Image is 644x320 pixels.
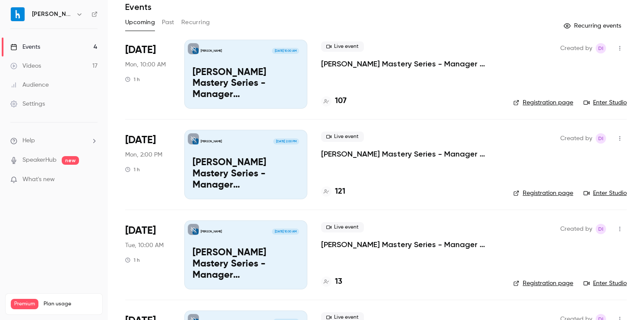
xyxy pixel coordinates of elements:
[201,229,222,234] p: [PERSON_NAME]
[10,62,41,70] div: Videos
[184,130,307,199] a: McDonald's Mastery Series - Manager Schedules_October 20 Session 2[PERSON_NAME][DATE] 2:00 PM[PER...
[125,2,152,12] h1: Events
[10,136,98,145] li: help-dropdown-opener
[560,133,592,144] span: Created by
[44,301,97,307] span: Plan usage
[125,76,140,83] div: 1 h
[321,276,342,288] a: 13
[201,139,222,144] p: [PERSON_NAME]
[321,59,499,69] a: [PERSON_NAME] Mastery Series - Manager Schedules_October 20 Session 1
[335,276,342,288] h4: 13
[598,133,603,144] span: DI
[596,43,606,53] span: Dennis Ivanov
[560,43,592,53] span: Created by
[335,186,345,198] h4: 121
[193,248,299,281] p: [PERSON_NAME] Mastery Series - Manager Schedules_October 28 Session 1
[125,224,156,238] span: [DATE]
[125,133,156,147] span: [DATE]
[11,299,38,309] span: Premium
[22,156,57,165] a: SpeakerHub
[184,220,307,289] a: McDonald's Mastery Series - Manager Schedules_October 28 Session 1[PERSON_NAME][DATE] 10:00 AM[PE...
[162,16,174,29] button: Past
[321,149,499,159] a: [PERSON_NAME] Mastery Series - Manager Schedules_October 20 Session 2
[125,151,162,159] span: Mon, 2:00 PM
[125,257,140,264] div: 1 h
[62,156,79,165] span: new
[596,224,606,234] span: Dennis Ivanov
[321,186,345,198] a: 121
[513,279,573,288] a: Registration page
[125,130,170,199] div: Oct 20 Mon, 2:00 PM (America/New York)
[272,48,299,54] span: [DATE] 10:00 AM
[32,10,73,19] h6: [PERSON_NAME]
[184,40,307,109] a: McDonald's Mastery Series - Manager Schedules_October 20 Session 1[PERSON_NAME][DATE] 10:00 AM[PE...
[513,189,573,198] a: Registration page
[201,49,222,53] p: [PERSON_NAME]
[321,222,364,232] span: Live event
[125,241,164,250] span: Tue, 10:00 AM
[335,95,347,107] h4: 107
[596,133,606,144] span: Dennis Ivanov
[181,16,210,29] button: Recurring
[125,166,140,173] div: 1 h
[598,224,603,234] span: DI
[321,239,499,250] a: [PERSON_NAME] Mastery Series - Manager Schedules_October 28 Session 1
[125,16,155,29] button: Upcoming
[125,40,170,109] div: Oct 20 Mon, 10:00 AM (America/New York)
[584,189,627,198] a: Enter Studio
[272,229,299,235] span: [DATE] 10:00 AM
[10,100,45,108] div: Settings
[193,157,299,191] p: [PERSON_NAME] Mastery Series - Manager Schedules_October 20 Session 2
[125,43,156,57] span: [DATE]
[22,136,35,145] span: Help
[584,98,627,107] a: Enter Studio
[321,95,347,107] a: 107
[10,43,40,51] div: Events
[10,81,49,89] div: Audience
[193,67,299,100] p: [PERSON_NAME] Mastery Series - Manager Schedules_October 20 Session 1
[87,176,98,184] iframe: Noticeable Trigger
[22,175,55,184] span: What's new
[125,220,170,289] div: Oct 28 Tue, 10:00 AM (America/New York)
[321,41,364,52] span: Live event
[513,98,573,107] a: Registration page
[11,7,25,21] img: Harri
[560,19,627,33] button: Recurring events
[584,279,627,288] a: Enter Studio
[598,43,603,53] span: DI
[273,138,299,144] span: [DATE] 2:00 PM
[125,60,166,69] span: Mon, 10:00 AM
[321,132,364,142] span: Live event
[560,224,592,234] span: Created by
